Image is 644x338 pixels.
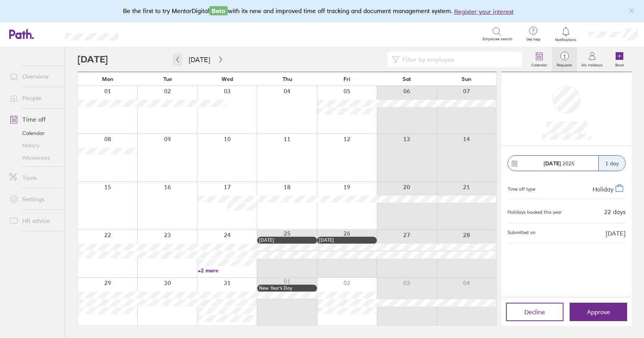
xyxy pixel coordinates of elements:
div: New Year’s Day [259,285,315,291]
a: Calendar [527,47,552,72]
button: Decline [506,303,563,321]
a: 1Requests [552,47,577,72]
div: 22 days [604,208,626,215]
button: [DATE] [182,53,216,66]
span: Decline [524,308,545,315]
span: Holiday [593,185,613,193]
span: Beta [209,6,228,15]
input: Filter by employee [399,52,517,67]
span: Tue [163,76,172,82]
div: 1 day [598,156,625,171]
a: Book [607,47,632,72]
a: Tools [3,170,65,185]
span: Get help [521,37,546,42]
strong: [DATE] [544,160,561,167]
label: Requests [552,61,577,68]
a: Calendar [3,127,65,139]
span: Notifications [554,38,578,42]
a: My holidays [577,47,607,72]
span: 1 [552,53,577,59]
span: Wed [222,76,233,82]
a: Notifications [554,26,578,42]
span: [DATE] [606,230,626,237]
div: Search [140,30,159,37]
a: Allowances [3,152,65,164]
label: Calendar [527,61,552,68]
span: Thu [283,76,292,82]
a: Settings [3,191,65,207]
a: Time off [3,112,65,127]
div: Time off type [508,183,535,193]
span: Mon [102,76,113,82]
span: Employee search [483,37,513,41]
a: History [3,139,65,152]
div: Holidays booked this year [508,209,562,215]
button: Approve [570,303,627,321]
label: My holidays [577,61,607,68]
span: Submitted on [508,230,536,237]
a: Overview [3,69,65,84]
a: HR advice [3,213,65,228]
label: Book [611,61,629,68]
div: [DATE] [319,237,375,243]
span: Fri [343,76,350,82]
a: +2 more [198,267,257,274]
a: People [3,90,65,106]
span: Sun [462,76,472,82]
span: Sat [402,76,411,82]
div: [DATE] [259,237,315,243]
button: Register your interest [454,7,514,16]
span: 2025 [544,160,575,167]
span: Approve [587,308,610,315]
div: Be the first to try MentorDigital with its new and improved time off tracking and document manage... [123,6,521,16]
